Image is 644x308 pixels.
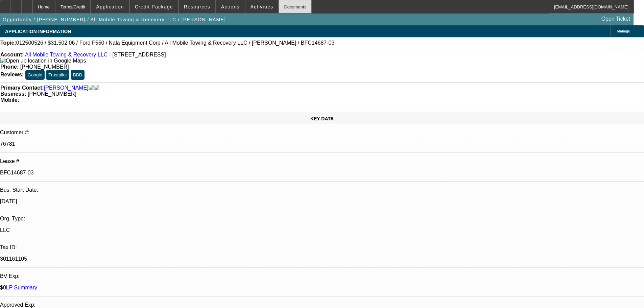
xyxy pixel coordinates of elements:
[89,85,94,91] img: facebook-icon.png
[109,52,166,57] span: - [STREET_ADDRESS]
[46,70,69,80] button: Trustpilot
[28,91,76,97] span: [PHONE_NUMBER]
[16,40,335,46] span: 012500526 / $31,502.06 / Ford F550 / Nala Equipment Corp / All Mobile Towing & Recovery LLC / [PE...
[6,285,37,290] a: LP Summary
[44,85,89,91] a: [PERSON_NAME]
[5,29,71,34] span: APPLICATION INFORMATION
[25,52,108,57] a: All Mobile Towing & Recovery LLC
[91,0,129,13] button: Application
[25,70,45,80] button: Google
[130,0,178,13] button: Credit Package
[310,116,334,121] span: KEY DATA
[221,4,240,9] span: Actions
[94,85,99,91] img: linkedin-icon.png
[3,17,226,22] span: Opportunity / [PHONE_NUMBER] / All Mobile Towing & Recovery LLC / [PERSON_NAME]
[0,40,16,46] strong: Topic:
[245,0,279,13] button: Activities
[20,64,69,70] span: [PHONE_NUMBER]
[216,0,245,13] button: Actions
[135,4,173,9] span: Credit Package
[0,72,24,77] strong: Reviews:
[0,97,19,103] strong: Mobile:
[71,70,85,80] button: BBB
[617,29,630,33] span: Manage
[0,64,19,70] strong: Phone:
[599,13,633,25] a: Open Ticket
[251,4,273,9] span: Activities
[0,52,24,57] strong: Account:
[184,4,210,9] span: Resources
[0,91,26,97] strong: Business:
[0,85,44,91] strong: Primary Contact:
[179,0,215,13] button: Resources
[96,4,124,9] span: Application
[0,58,86,64] a: View Google Maps
[0,58,86,64] img: Open up location in Google Maps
